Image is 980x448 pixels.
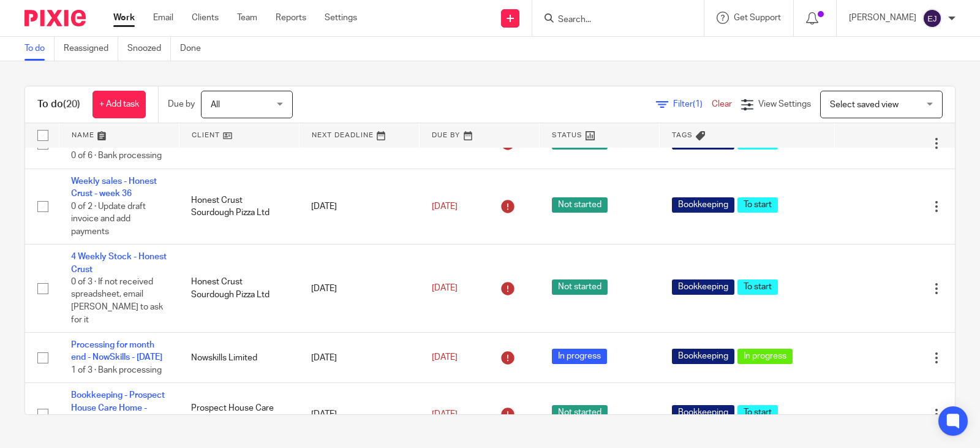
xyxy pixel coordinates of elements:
span: In progress [552,349,607,364]
a: Weekly sales - Honest Crust - week 36 [71,177,157,198]
span: Bookkeeping [672,349,734,364]
a: + Add task [92,91,146,118]
a: Bookkeeping - Prospect House Care Home - Quickbooks [71,391,165,425]
td: Nowskills Limited [179,333,299,383]
span: Tags [672,132,693,139]
span: To start [737,405,778,420]
span: 0 of 3 · If not received spreadsheet, email [PERSON_NAME] to ask for it [71,278,163,324]
span: To start [737,279,778,295]
span: Bookkeeping [672,279,734,295]
span: To start [737,197,778,213]
span: [DATE] [432,410,458,419]
span: 0 of 6 · Bank processing [71,152,162,161]
a: Clear [712,100,732,108]
span: View Settings [758,100,811,108]
span: Bookkeeping [672,197,734,213]
td: Honest Crust Sourdough Pizza Ltd [179,169,299,244]
td: [DATE] [299,383,419,446]
td: [DATE] [299,333,419,383]
a: To do [24,37,55,61]
span: Select saved view [830,101,899,109]
span: Not started [552,279,608,295]
span: Not started [552,197,608,213]
span: Filter [673,100,712,108]
a: Work [113,12,135,24]
span: Bookkeeping [672,405,734,420]
td: [DATE] [299,169,419,244]
a: Snoozed [127,37,171,61]
a: Done [180,37,210,61]
a: Team [237,12,257,24]
span: [DATE] [432,202,458,211]
span: 0 of 2 · Update draft invoice and add payments [71,202,146,236]
td: Honest Crust Sourdough Pizza Ltd [179,245,299,333]
span: 1 of 3 · Bank processing [71,366,162,374]
span: Not started [552,405,608,420]
a: Email [153,12,173,24]
span: All [211,101,220,109]
span: [DATE] [432,284,458,293]
td: [DATE] [299,245,419,333]
p: Due by [168,98,195,110]
td: Prospect House Care Home [179,383,299,446]
a: Reports [276,12,306,24]
a: Clients [192,12,219,24]
span: (1) [693,100,703,108]
span: [DATE] [432,354,458,362]
span: In progress [737,349,793,364]
a: Reassigned [64,37,118,61]
img: svg%3E [922,9,942,28]
img: Pixie [24,10,86,26]
p: [PERSON_NAME] [849,12,916,24]
h1: To do [37,98,80,111]
span: (20) [63,99,80,109]
a: Settings [325,12,357,24]
a: 4 Weekly Stock - Honest Crust [71,252,167,273]
span: Get Support [734,13,781,22]
a: Processing for month end - NowSkills - [DATE] [71,341,162,362]
input: Search [557,15,667,26]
